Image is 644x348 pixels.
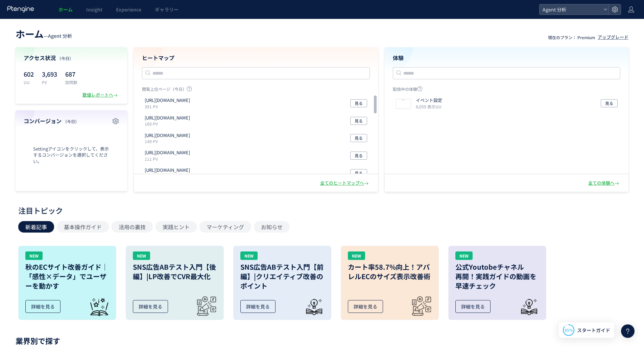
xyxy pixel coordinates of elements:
[598,34,628,41] div: アップグレード
[116,6,141,13] span: Experience
[145,173,193,179] p: 109 PV
[86,6,102,13] span: Insight
[145,121,193,127] p: 160 PV
[145,167,190,173] p: https://clients.itszai.jp/agent/biz/entry
[145,150,190,156] p: https://clients.itszai.jp/agent/ra/company
[142,86,370,95] p: 閲覧上位ページ（今日）
[240,300,276,313] div: 詳細を見る
[577,327,610,334] span: スタートガイド
[133,300,168,313] div: 詳細を見る
[348,300,383,313] div: 詳細を見る
[355,99,363,107] span: 見る
[16,27,44,41] span: ホーム
[348,262,432,281] h3: カート率58.7%向上！アパレルECのサイズ表示改善術
[58,6,73,13] span: ホーム
[82,92,119,98] div: 数値レポートへ
[133,262,217,281] h3: SNS広告ABテスト入門【後編】|LP改善でCVR最大化
[254,221,290,233] button: お知らせ
[145,97,190,104] p: https://agent.itszai.jp/lp/lp0001
[601,99,618,107] button: 見る
[25,262,109,291] h3: 秋のECサイト改善ガイド｜「感性×データ」でユーザーを動かす
[145,156,193,162] p: 111 PV
[126,246,224,320] a: NEWSNS広告ABテスト入門【後編】|LP改善でCVR最大化詳細を見る
[350,134,367,142] button: 見る
[320,180,370,186] div: 全てのヒートマップへ
[42,69,57,79] p: 3,693
[145,132,190,139] p: https://clients.itszai.jp/agent/biz/dashboard
[348,251,365,260] div: NEW
[65,79,77,85] p: 訪問数
[16,339,628,343] p: 業界別で探す
[24,79,34,85] p: UU
[548,34,595,40] p: 現在のプラン： Premium
[350,152,367,160] button: 見る
[25,300,61,313] div: 詳細を見る
[18,246,116,320] a: NEW秋のECサイト改善ガイド｜「感性×データ」でユーザーを動かす詳細を見る
[240,262,324,291] h3: SNS広告ABテスト入門【前編】|クリエイティブ改善のポイント
[416,104,442,109] i: 8,059 表示UU
[605,99,613,107] span: 見る
[355,169,363,177] span: 見る
[155,6,178,13] span: ギャラリー
[57,221,109,233] button: 基本操作ガイド
[57,55,73,61] span: （今日）
[65,69,77,79] p: 687
[393,86,621,95] p: 配信中の体験
[133,251,150,260] div: NEW
[42,79,57,85] p: PV
[24,146,119,165] span: Settingアイコンをクリックして、表示するコンバージョンを選択してください。
[240,251,258,260] div: NEW
[199,221,251,233] button: マーケティング
[18,221,54,233] button: 新着記事
[24,54,119,62] h4: アクセス状況
[145,115,190,121] p: https://clients.itszai.jp/agent/career/job-recommendation/pick-job
[48,32,72,39] span: Agent 分析
[341,246,439,320] a: NEWカート率58.7%向上！アパレルECのサイズ表示改善術詳細を見る
[233,246,331,320] a: NEWSNS広告ABテスト入門【前編】|クリエイティブ改善のポイント詳細を見る
[455,251,473,260] div: NEW
[350,99,367,107] button: 見る
[448,246,546,320] a: NEW公式Youtobeチャネル再開！実践ガイドの動画を早速チェック詳細を見る
[112,221,153,233] button: 活用の裏技
[16,27,72,41] div: —
[541,4,601,15] span: Agent 分析
[396,99,411,109] img: dcc9d18b66590837c06f2d9d4c0092e31747037432380.jpeg
[145,104,193,109] p: 391 PV
[24,69,34,79] p: 602
[565,327,573,333] span: 85%
[142,54,370,62] h4: ヒートマップ
[145,138,193,144] p: 149 PV
[455,262,539,291] h3: 公式Youtobeチャネル 再開！実践ガイドの動画を 早速チェック
[156,221,197,233] button: 実践ヒント
[416,97,442,104] p: イベント設定
[393,54,621,62] h4: 体験
[355,152,363,160] span: 見る
[350,169,367,177] button: 見る
[355,117,363,125] span: 見る
[63,118,79,124] span: （今日）
[355,134,363,142] span: 見る
[350,117,367,125] button: 見る
[24,117,119,125] h4: コンバージョン
[455,300,491,313] div: 詳細を見る
[18,205,622,216] div: 注目トピック
[25,251,43,260] div: NEW
[588,180,620,186] div: 全ての体験へ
